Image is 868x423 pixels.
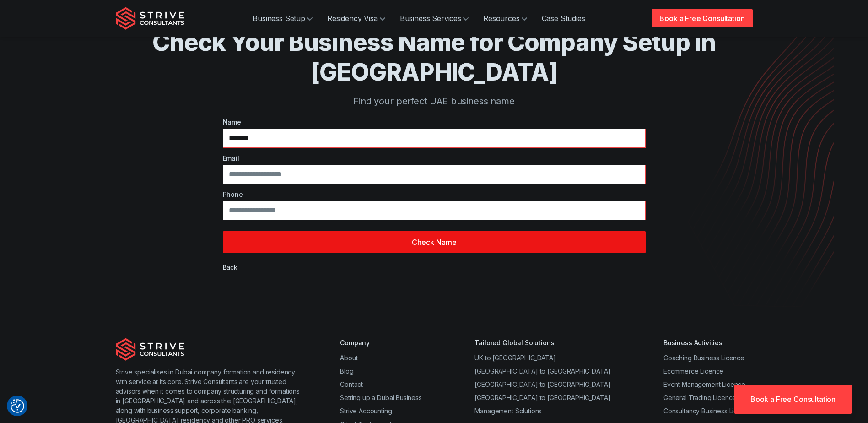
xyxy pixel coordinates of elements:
a: Case Studies [534,9,593,27]
label: Phone [223,190,646,199]
button: Check Name [223,231,646,253]
a: Contact [340,380,363,388]
a: Blog [340,367,353,375]
a: UK to [GEOGRAPHIC_DATA] [474,354,555,362]
a: Consultancy Business Licence [663,407,753,415]
a: [GEOGRAPHIC_DATA] to [GEOGRAPHIC_DATA] [474,367,610,375]
a: Book a Free Consultation [734,385,852,414]
img: Strive Consultants [116,7,184,30]
a: Setting up a Dubai Business [340,394,422,401]
a: About [340,354,357,362]
h1: Check Your Business Name for Company Setup in [GEOGRAPHIC_DATA] [152,27,716,87]
img: Strive Consultants [116,338,184,361]
label: Name [223,117,646,127]
a: [GEOGRAPHIC_DATA] to [GEOGRAPHIC_DATA] [474,394,610,401]
a: Residency Visa [320,9,393,27]
a: Ecommerce Licence [663,367,723,375]
a: General Trading Licence [663,394,736,401]
a: Business Services [393,9,476,27]
a: Event Management Licence [663,380,745,388]
div: Business Activities [663,338,753,347]
div: Tailored Global Solutions [474,338,610,347]
button: Consent Preferences [11,399,24,413]
a: Coaching Business Licence [663,354,744,362]
a: [GEOGRAPHIC_DATA] to [GEOGRAPHIC_DATA] [474,380,610,388]
p: Find your perfect UAE business name [152,94,716,108]
a: Business Setup [245,9,320,27]
label: Email [223,153,646,163]
a: Book a Free Consultation [652,9,752,27]
div: Company [340,338,422,347]
img: Revisit consent button [11,399,24,413]
a: Management Solutions [474,407,542,415]
div: Back [223,262,237,272]
a: Resources [476,9,534,27]
a: Strive Accounting [340,407,392,415]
